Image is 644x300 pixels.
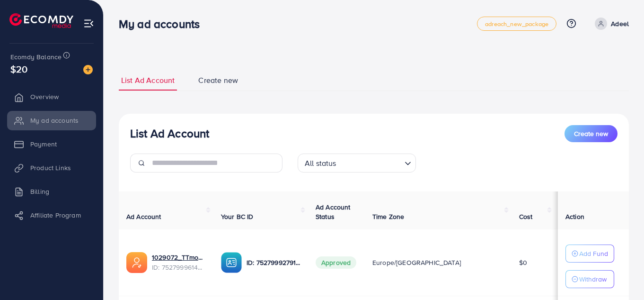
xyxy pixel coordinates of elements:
[339,155,401,170] input: Search for option
[83,65,93,74] img: image
[10,62,27,76] span: $20
[519,258,527,267] span: $0
[298,154,416,173] div: Search for option
[372,258,461,267] span: Europe/[GEOGRAPHIC_DATA]
[565,212,584,221] span: Action
[316,256,356,269] span: Approved
[565,125,618,142] button: Create new
[130,127,209,140] h3: List Ad Account
[10,52,62,62] span: Ecomdy Balance
[579,248,608,259] p: Add Fund
[126,252,147,273] img: ic-ads-acc.e4c84228.svg
[519,212,533,221] span: Cost
[485,21,548,27] span: adreach_new_package
[247,257,300,268] p: ID: 7527999279103574032
[126,212,161,221] span: Ad Account
[221,252,242,273] img: ic-ba-acc.ded83a64.svg
[565,270,614,288] button: Withdraw
[303,156,338,170] span: All status
[121,75,175,86] span: List Ad Account
[477,17,556,31] a: adreach_new_package
[611,18,629,29] p: Adeel
[591,18,629,30] a: Adeel
[119,17,207,31] h3: My ad accounts
[574,129,608,138] span: Create new
[83,18,94,29] img: menu
[372,212,404,221] span: Time Zone
[316,202,351,221] span: Ad Account Status
[152,253,206,272] div: <span class='underline'>1029072_TTmonigrow_1752749004212</span></br>7527999614847467521
[579,273,607,285] p: Withdraw
[9,13,73,28] img: logo
[565,245,614,263] button: Add Fund
[198,75,238,86] span: Create new
[221,212,254,221] span: Your BC ID
[152,263,206,272] span: ID: 7527999614847467521
[152,253,206,262] a: 1029072_TTmonigrow_1752749004212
